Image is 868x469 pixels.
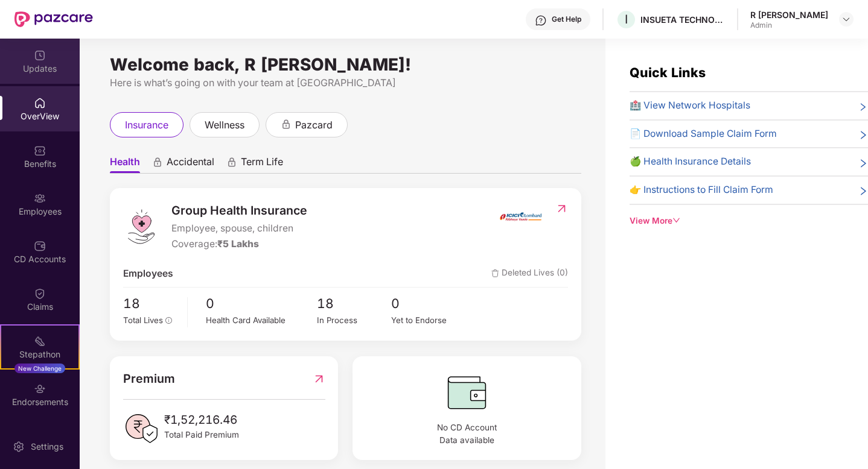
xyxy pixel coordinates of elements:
[630,127,777,142] span: 📄 Download Sample Claim Form
[640,14,725,25] div: INSUETA TECHNOLOGIES PRIVATE LIMITED
[625,12,628,27] span: I
[491,269,499,277] img: deleteIcon
[491,266,568,282] span: Deleted Lives (0)
[14,364,65,373] div: New Challenge
[123,370,175,388] span: Premium
[295,118,333,133] span: pazcard
[750,9,828,20] div: R [PERSON_NAME]
[164,429,239,441] span: Total Paid Premium
[630,98,750,113] span: 🏥 View Network Hospitals
[206,294,317,313] span: 0
[217,238,259,250] span: ₹5 Lakhs
[34,288,46,300] img: svg+xml;base64,PHN2ZyBpZD0iQ2xhaW0iIHhtbG5zPSJodHRwOi8vd3d3LnczLm9yZy8yMDAwL3N2ZyIgd2lkdGg9IjIwIi...
[171,237,307,252] div: Coverage:
[34,192,46,204] img: svg+xml;base64,PHN2ZyBpZD0iRW1wbG95ZWVzIiB4bWxucz0iaHR0cDovL3d3dy53My5vcmcvMjAwMC9zdmciIHdpZHRoPS...
[152,157,163,168] div: animation
[123,266,173,282] span: Employees
[171,201,307,220] span: Group Health Insurance
[123,209,159,245] img: logo
[672,216,681,225] span: down
[552,14,581,24] div: Get Help
[391,314,465,327] div: Yet to Endorse
[555,203,568,215] img: RedirectIcon
[123,315,163,325] span: Total Lives
[858,157,868,169] span: right
[366,421,568,447] span: No CD Account Data available
[123,411,159,447] img: PaidPremiumIcon
[205,118,244,133] span: wellness
[317,314,391,327] div: In Process
[110,156,140,173] span: Health
[165,317,173,324] span: info-circle
[14,11,93,27] img: New Pazcare Logo
[226,157,237,168] div: animation
[313,370,325,388] img: RedirectIcon
[498,201,543,231] img: insurerIcon
[34,49,46,61] img: svg+xml;base64,PHN2ZyBpZD0iVXBkYXRlZCIgeG1sbnM9Imh0dHA6Ly93d3cudzMub3JnLzIwMDAvc3ZnIiB3aWR0aD0iMj...
[1,348,78,360] div: Stepathon
[630,65,706,80] span: Quick Links
[858,101,868,113] span: right
[13,441,25,453] img: svg+xml;base64,PHN2ZyBpZD0iU2V0dGluZy0yMHgyMCIgeG1sbnM9Imh0dHA6Ly93d3cudzMub3JnLzIwMDAvc3ZnIiB3aW...
[630,154,751,169] span: 🍏 Health Insurance Details
[391,294,465,313] span: 0
[110,60,581,69] div: Welcome back, R [PERSON_NAME]!
[34,240,46,252] img: svg+xml;base64,PHN2ZyBpZD0iQ0RfQWNjb3VudHMiIGRhdGEtbmFtZT0iQ0QgQWNjb3VudHMiIHhtbG5zPSJodHRwOi8vd3...
[123,294,179,313] span: 18
[167,156,214,173] span: Accidental
[841,14,851,24] img: svg+xml;base64,PHN2ZyBpZD0iRHJvcGRvd24tMzJ4MzIiIHhtbG5zPSJodHRwOi8vd3d3LnczLm9yZy8yMDAwL3N2ZyIgd2...
[110,75,581,90] div: Here is what’s going on with your team at [GEOGRAPHIC_DATA]
[34,383,46,395] img: svg+xml;base64,PHN2ZyBpZD0iRW5kb3JzZW1lbnRzIiB4bWxucz0iaHR0cDovL3d3dy53My5vcmcvMjAwMC9zdmciIHdpZH...
[164,411,239,429] span: ₹1,52,216.46
[366,370,568,415] img: CDBalanceIcon
[125,118,168,133] span: insurance
[34,145,46,157] img: svg+xml;base64,PHN2ZyBpZD0iQmVuZWZpdHMiIHhtbG5zPSJodHRwOi8vd3d3LnczLm9yZy8yMDAwL3N2ZyIgd2lkdGg9Ij...
[34,97,46,109] img: svg+xml;base64,PHN2ZyBpZD0iSG9tZSIgeG1sbnM9Imh0dHA6Ly93d3cudzMub3JnLzIwMDAvc3ZnIiB3aWR0aD0iMjAiIG...
[206,314,317,327] div: Health Card Available
[34,335,46,347] img: svg+xml;base64,PHN2ZyB4bWxucz0iaHR0cDovL3d3dy53My5vcmcvMjAwMC9zdmciIHdpZHRoPSIyMSIgaGVpZ2h0PSIyMC...
[27,441,67,453] div: Settings
[281,119,292,130] div: animation
[858,129,868,142] span: right
[241,156,283,173] span: Term Life
[535,14,547,27] img: svg+xml;base64,PHN2ZyBpZD0iSGVscC0zMngzMiIgeG1sbnM9Imh0dHA6Ly93d3cudzMub3JnLzIwMDAvc3ZnIiB3aWR0aD...
[750,20,828,30] div: Admin
[171,221,307,236] span: Employee, spouse, children
[630,183,773,198] span: 👉 Instructions to Fill Claim Form
[630,215,868,227] div: View More
[317,294,391,313] span: 18
[858,185,868,198] span: right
